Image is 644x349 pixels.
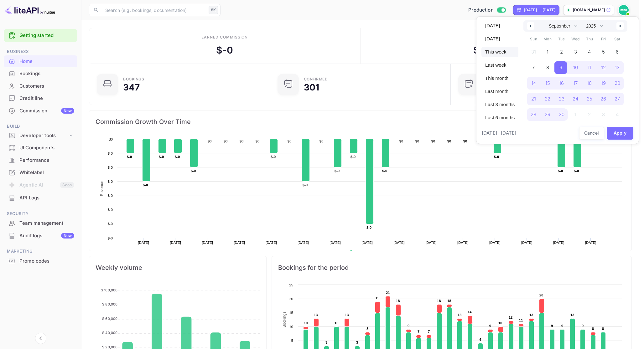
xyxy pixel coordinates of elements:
button: 4 [582,44,596,57]
span: 24 [573,93,578,105]
button: 3 [569,44,583,57]
button: 25 [582,91,596,104]
span: 30 [559,109,564,120]
span: Wed [569,34,583,44]
span: Fri [596,34,610,44]
button: 6 [610,44,625,57]
span: Sat [610,34,625,44]
span: 29 [545,109,550,120]
button: 7 [527,60,541,72]
button: 27 [610,91,625,104]
span: 14 [531,78,536,89]
button: 2 [554,44,569,57]
button: 13 [610,60,625,72]
button: 29 [541,107,555,119]
span: 5 [602,46,605,58]
span: 17 [573,78,578,89]
span: 13 [615,62,620,73]
span: 27 [615,93,620,105]
button: Last 3 months [481,99,518,110]
span: 28 [531,109,536,120]
button: 26 [596,91,610,104]
button: 18 [582,75,596,88]
button: 11 [582,60,596,72]
span: 26 [600,93,606,105]
button: 19 [596,75,610,88]
span: Tue [554,34,569,44]
span: 8 [546,62,549,73]
span: 1 [547,46,548,58]
button: 9 [554,60,569,72]
button: 28 [527,107,541,119]
span: 6 [616,46,619,58]
button: 17 [569,75,583,88]
span: 25 [587,93,592,105]
span: 4 [588,46,591,58]
button: 8 [541,60,555,72]
button: 15 [541,75,555,88]
span: 10 [573,62,578,73]
span: Mon [541,34,555,44]
button: [DATE] [481,20,518,31]
button: 30 [554,107,569,119]
span: [DATE] – [DATE] [482,130,516,137]
button: Apply [607,127,634,140]
span: 9 [559,62,562,73]
button: 22 [541,91,555,104]
span: 22 [545,93,550,105]
span: 12 [601,62,606,73]
button: [DATE] [481,33,518,44]
span: 19 [601,78,606,89]
button: 16 [554,75,569,88]
button: This month [481,73,518,84]
button: 10 [569,60,583,72]
button: This week [481,47,518,57]
span: 21 [531,93,536,105]
button: 5 [596,44,610,57]
span: 18 [587,78,592,89]
button: Last week [481,60,518,70]
span: 11 [588,62,591,73]
span: 16 [559,78,564,89]
span: 23 [559,93,564,105]
span: 20 [615,78,620,89]
button: Last 6 months [481,112,518,123]
button: 12 [596,60,610,72]
span: 3 [574,46,577,58]
button: 14 [527,75,541,88]
span: Thu [582,34,596,44]
span: 15 [545,78,550,89]
span: Sun [527,34,541,44]
button: 24 [569,91,583,104]
span: 2 [560,46,563,58]
span: 7 [532,62,535,73]
button: Last month [481,86,518,97]
button: 1 [541,44,555,57]
button: 23 [554,91,569,104]
button: Cancel [579,127,604,140]
button: 20 [610,75,625,88]
button: 21 [527,91,541,104]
